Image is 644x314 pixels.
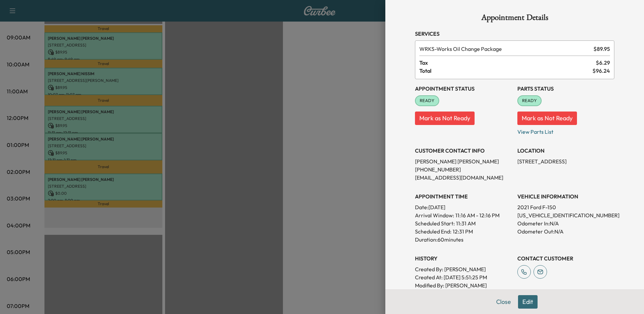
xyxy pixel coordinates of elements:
p: Created At : [DATE] 5:51:25 PM [415,273,512,281]
span: Works Oil Change Package [419,45,591,53]
span: $ 96.24 [592,67,610,75]
p: [PHONE_NUMBER] [415,165,512,174]
p: Scheduled End: [415,227,451,235]
span: READY [518,97,541,104]
p: Odometer In: N/A [517,219,614,227]
p: 2021 Ford F-150 [517,203,614,211]
p: Scheduled Start: [415,219,455,227]
p: 12:31 PM [453,227,473,235]
h1: Appointment Details [415,13,614,24]
h3: APPOINTMENT TIME [415,192,512,200]
p: [EMAIL_ADDRESS][DOMAIN_NAME] [415,174,512,182]
span: $ 6.29 [596,59,610,67]
h3: CUSTOMER CONTACT INFO [415,147,512,155]
h3: Parts Status [517,85,614,93]
p: 11:31 AM [456,219,476,227]
p: [STREET_ADDRESS] [517,157,614,165]
p: Odometer Out: N/A [517,227,614,235]
p: Created By : [PERSON_NAME] [415,265,512,273]
p: Modified By : [PERSON_NAME] [415,281,512,289]
p: View Parts List [517,125,614,136]
span: READY [416,97,439,104]
span: $ 89.95 [593,45,610,53]
p: [US_VEHICLE_IDENTIFICATION_NUMBER] [517,211,614,219]
h3: History [415,254,512,262]
button: Edit [518,295,538,309]
p: Duration: 60 minutes [415,235,512,244]
h3: Appointment Status [415,85,512,93]
span: 11:16 AM - 12:16 PM [455,211,500,219]
h3: LOCATION [517,147,614,155]
span: Tax [419,59,596,67]
button: Mark as Not Ready [415,112,475,125]
h3: VEHICLE INFORMATION [517,192,614,200]
p: Arrival Window: [415,211,512,219]
button: Close [492,295,515,309]
p: Date: [DATE] [415,203,512,211]
button: Mark as Not Ready [517,112,577,125]
h3: CONTACT CUSTOMER [517,254,614,262]
p: [PERSON_NAME] [PERSON_NAME] [415,157,512,165]
h3: Services [415,30,614,38]
span: Total [419,67,592,75]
